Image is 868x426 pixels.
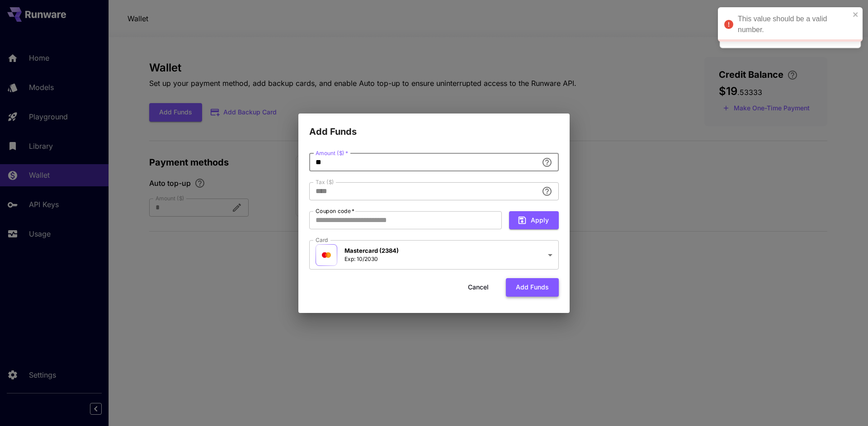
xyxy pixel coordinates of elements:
label: Coupon code [316,207,354,215]
button: close [853,11,859,18]
label: Card [316,236,328,244]
button: Apply [509,211,559,230]
div: This value should be a valid number. [738,14,850,35]
label: Tax ($) [316,178,334,186]
h2: Add Funds [298,114,570,139]
button: Add funds [506,278,559,297]
label: Amount ($) [316,149,348,157]
p: Mastercard (2384) [344,246,399,256]
p: Exp: 10/2030 [344,255,399,263]
button: Cancel [458,278,499,297]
